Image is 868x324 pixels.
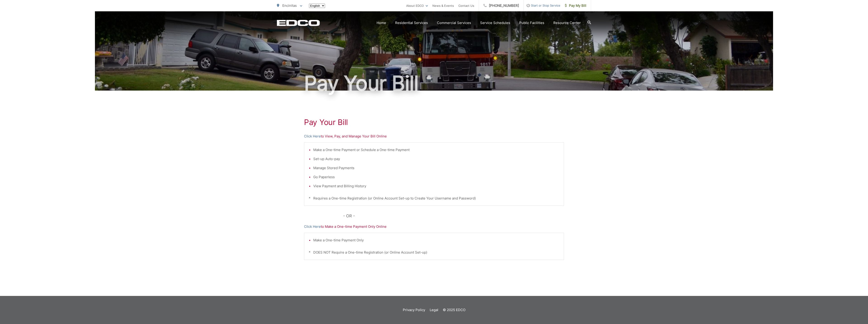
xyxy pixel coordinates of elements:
li: Go Paperless [313,174,559,180]
a: Home [377,20,386,26]
p: - OR - [343,213,564,219]
select: Select a language [309,4,325,8]
a: Commercial Services [437,20,471,26]
a: Click Here [304,224,321,229]
a: Resource Center [553,20,581,26]
p: * DOES NOT Require a One-time Registration (or Online Account Set-up) [309,250,559,255]
a: Service Schedules [480,20,510,26]
li: Make a One-time Payment or Schedule a One-time Payment [313,147,559,153]
a: Contact Us [458,3,474,8]
a: Residential Services [395,20,428,26]
a: Privacy Policy [403,307,425,313]
a: EDCD logo. Return to the homepage. [277,20,320,26]
li: Make a One-time Payment Only [313,238,559,243]
li: View Payment and Billing History [313,183,559,189]
p: © 2025 EDCO [443,307,465,313]
p: to Make a One-time Payment Only Online [304,224,564,229]
a: News & Events [432,3,454,8]
li: Set-up Auto-pay [313,156,559,162]
a: Legal [430,307,438,313]
h1: Pay Your Bill [304,118,564,127]
a: Click Here [304,134,321,139]
p: to View, Pay, and Manage Your Bill Online [304,134,564,139]
a: About EDCO [406,3,428,8]
span: Encinitas [282,3,297,8]
span: Pay My Bill [565,3,586,8]
h1: Pay Your Bill [277,72,591,95]
li: Manage Stored Payments [313,165,559,171]
a: Public Facilities [519,20,544,26]
p: * Requires a One-time Registration (or Online Account Set-up to Create Your Username and Password) [309,196,559,201]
